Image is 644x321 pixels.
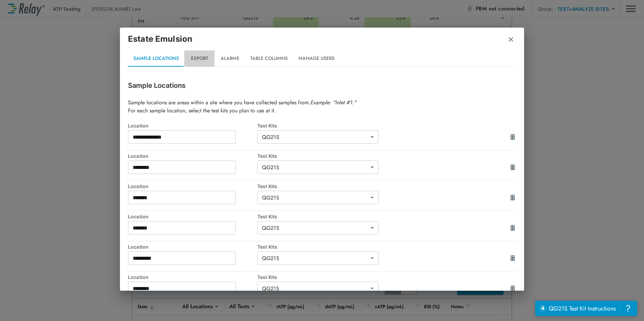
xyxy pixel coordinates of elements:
[509,224,516,231] img: Drawer Icon
[509,164,516,171] img: Drawer Icon
[128,214,257,219] div: Location
[257,183,387,189] div: Test Kits
[257,282,379,295] div: QG21S
[128,80,516,91] p: Sample Locations
[257,274,387,280] div: Test Kits
[128,50,184,67] button: Sample Locations
[509,134,516,140] img: Drawer Icon
[509,285,516,292] img: Drawer Icon
[128,99,516,115] p: Sample locations are areas within a site where you have collected samples from. For each sample l...
[535,301,637,316] iframe: Resource center
[128,123,257,129] div: Location
[128,183,257,189] div: Location
[184,50,215,67] button: Export
[508,36,514,43] img: Remove
[293,50,340,67] button: Manage Users
[257,251,379,265] div: QG21S
[257,214,387,219] div: Test Kits
[128,153,257,159] div: Location
[509,194,516,201] img: Drawer Icon
[215,50,245,67] button: Alarms
[310,99,356,106] em: Example: "Inlet #1."
[257,221,379,235] div: QG21S
[128,274,257,280] div: Location
[257,191,379,204] div: QG21S
[509,255,516,261] img: Drawer Icon
[257,130,379,144] div: QG21S
[257,123,387,129] div: Test Kits
[257,244,387,250] div: Test Kits
[128,33,192,45] p: Estate Emulsion
[128,244,257,250] div: Location
[245,50,293,67] button: Table Columns
[257,153,387,159] div: Test Kits
[257,160,379,174] div: QG21S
